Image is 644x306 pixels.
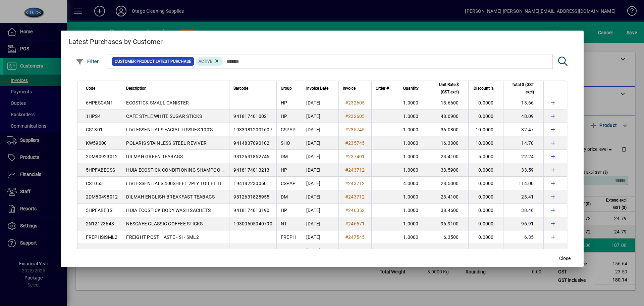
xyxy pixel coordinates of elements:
[403,85,419,92] span: Quantity
[503,150,543,163] td: 22.24
[126,208,211,213] span: HUIA ECOSTICK BODY WASH SACHETS
[306,85,328,92] span: Invoice Date
[428,110,468,123] td: 48.0900
[302,123,338,136] td: [DATE]
[503,217,543,230] td: 96.91
[503,177,543,190] td: 114.00
[233,127,272,132] span: 19339812001607
[302,190,338,204] td: [DATE]
[432,81,465,96] div: Unit Rate $ (GST excl)
[503,204,543,217] td: 38.46
[348,221,365,226] span: 246571
[126,85,147,92] span: Description
[233,194,269,200] span: 9312631828955
[76,59,99,64] span: Filter
[345,100,348,105] span: #
[348,140,365,146] span: 235745
[233,208,269,213] span: 9418174013190
[281,234,296,240] span: FREPH
[503,136,543,150] td: 14.70
[74,55,101,68] button: Filter
[468,96,503,110] td: 0.0000
[348,127,365,132] span: 235745
[233,167,269,173] span: 9418174013213
[126,181,233,186] span: LIVI ESSENTIALS 400SHEET 2PLY TOILET TISSUE
[468,150,503,163] td: 5.0000
[343,166,367,174] a: #243712
[343,233,367,241] a: #247545
[86,194,118,200] span: 2DM80498012
[126,127,213,132] span: LIVI ESSENTIALS FACIAL TISSUES 100'S
[126,154,183,159] span: DILMAH GREEN TEABAGS
[343,113,367,120] a: #232605
[86,208,112,213] span: 5HPFABEBS
[86,85,95,92] span: Code
[343,85,356,92] span: Invoice
[503,110,543,123] td: 48.09
[302,136,338,150] td: [DATE]
[343,99,367,106] a: #232605
[399,190,428,204] td: 1.0000
[281,221,287,226] span: NT
[343,247,367,254] a: #247545
[233,85,272,92] div: Barcode
[302,244,338,257] td: [DATE]
[345,221,348,226] span: #
[428,150,468,163] td: 23.4100
[233,114,269,119] span: 9418174010021
[302,110,338,123] td: [DATE]
[399,123,428,136] td: 1.0000
[343,126,367,133] a: #235745
[126,194,215,200] span: DILMAH ENGLISH BREAKFAST TEABAGS
[428,177,468,190] td: 28.5000
[468,177,503,190] td: 0.0000
[473,85,500,92] div: Discount %
[399,244,428,257] td: 1.0000
[126,114,202,119] span: CAFE STYLE WHITE SUGAR STICKS
[345,181,348,186] span: #
[348,114,365,119] span: 232605
[126,234,199,240] span: FREIGHT POST HASTE - SI - SML2
[343,180,367,187] a: #243712
[233,248,269,253] span: 9418174100074
[348,248,365,253] span: 247545
[126,221,203,226] span: NESCAFE CLASSIC COFFEE STICKS
[345,154,348,159] span: #
[559,255,571,262] span: Close
[428,136,468,150] td: 16.3300
[86,127,103,132] span: CS1301
[343,139,367,147] a: #235745
[348,181,365,186] span: 243712
[503,244,543,257] td: 115.87
[468,204,503,217] td: 0.0000
[554,252,576,264] button: Close
[233,140,269,146] span: 9414837090102
[233,221,272,226] span: 19300605040790
[428,123,468,136] td: 36.0800
[348,208,365,213] span: 246352
[403,85,425,92] div: Quantity
[281,194,288,200] span: DM
[345,208,348,213] span: #
[345,248,348,253] span: #
[126,248,186,253] span: LIQUID LAUNDRY SACHETS
[86,221,114,226] span: 2N12123643
[281,127,296,132] span: CSPAP
[281,85,298,92] div: Group
[399,177,428,190] td: 4.0000
[281,208,287,213] span: HP
[428,204,468,217] td: 38.4600
[281,114,287,119] span: HP
[281,248,287,253] span: HP
[115,58,191,65] span: Customer Product Latest Purchase
[86,85,118,92] div: Code
[302,163,338,177] td: [DATE]
[281,140,290,146] span: SHO
[61,31,584,50] h2: Latest Purchases by Customer
[348,234,365,240] span: 247545
[126,167,242,173] span: HUIA ECOSTICK CONDITIONING SHAMPOO SACHETS
[507,81,540,96] div: Total $ (GST excl)
[376,85,395,92] div: Order #
[126,85,225,92] div: Description
[428,190,468,204] td: 23.4100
